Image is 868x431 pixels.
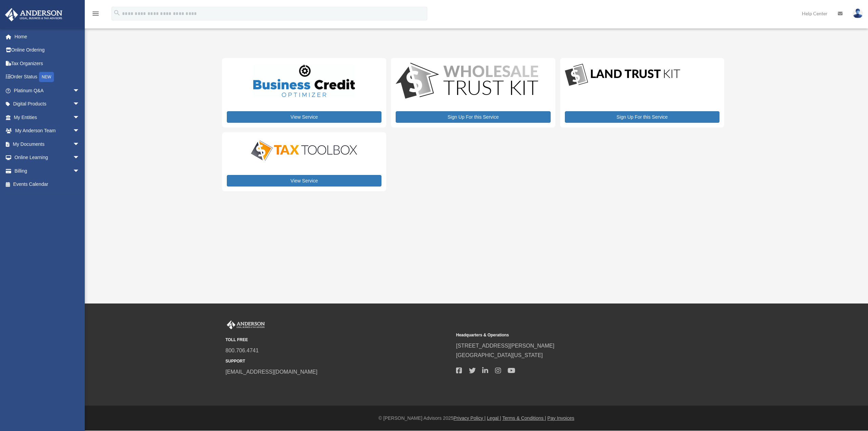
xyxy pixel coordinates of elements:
[5,43,90,57] a: Online Ordering
[5,57,90,70] a: Tax Organizers
[73,151,86,165] span: arrow_drop_down
[5,137,90,151] a: My Documentsarrow_drop_down
[5,111,90,124] a: My Entitiesarrow_drop_down
[853,8,863,18] img: User Pic
[92,12,100,18] a: menu
[225,320,266,329] img: Anderson Advisors Platinum Portal
[73,84,86,98] span: arrow_drop_down
[92,9,100,18] i: menu
[502,415,546,421] a: Terms & Conditions |
[113,9,121,17] i: search
[225,348,259,353] a: 800.706.4741
[73,111,86,124] span: arrow_drop_down
[396,111,550,123] a: Sign Up For this Service
[5,151,90,164] a: Online Learningarrow_drop_down
[85,414,868,423] div: © [PERSON_NAME] Advisors 2025
[5,178,90,191] a: Events Calendar
[225,336,451,344] small: TOLL FREE
[456,352,543,358] a: [GEOGRAPHIC_DATA][US_STATE]
[3,8,64,21] img: Anderson Advisors Platinum Portal
[73,124,86,138] span: arrow_drop_down
[39,72,54,82] div: NEW
[227,111,381,123] a: View Service
[456,332,682,339] small: Headquarters & Operations
[225,369,317,375] a: [EMAIL_ADDRESS][DOMAIN_NAME]
[565,63,680,87] img: LandTrust_lgo-1.jpg
[73,97,86,111] span: arrow_drop_down
[5,70,90,84] a: Order StatusNEW
[565,111,719,123] a: Sign Up For this Service
[5,84,90,97] a: Platinum Q&Aarrow_drop_down
[547,415,574,421] a: Pay Invoices
[5,30,90,43] a: Home
[227,175,381,187] a: View Service
[5,97,86,111] a: Digital Productsarrow_drop_down
[225,358,451,365] small: SUPPORT
[487,415,501,421] a: Legal |
[5,164,90,178] a: Billingarrow_drop_down
[456,343,554,349] a: [STREET_ADDRESS][PERSON_NAME]
[73,137,86,151] span: arrow_drop_down
[73,164,86,178] span: arrow_drop_down
[396,63,538,100] img: WS-Trust-Kit-lgo-1.jpg
[454,415,486,421] a: Privacy Policy |
[5,124,90,138] a: My Anderson Teamarrow_drop_down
